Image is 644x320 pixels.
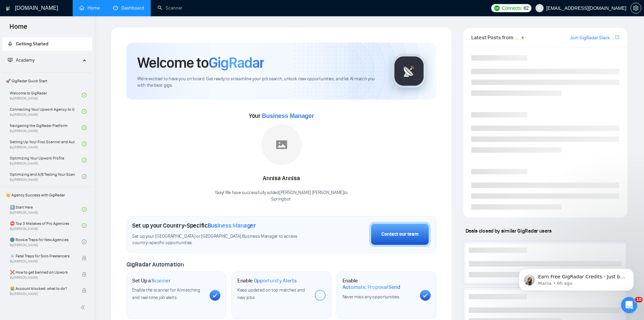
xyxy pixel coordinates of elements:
a: homeHome [79,5,100,11]
span: check-circle [82,174,87,179]
span: check-circle [82,239,87,244]
span: check-circle [82,207,87,212]
iframe: Intercom notifications message [509,254,644,302]
span: check-circle [82,93,87,98]
span: GigRadar [209,54,264,72]
a: ⛔ Top 3 Mistakes of Pro AgenciesBy[PERSON_NAME] [10,218,82,233]
span: ❌ How to get banned on Upwork [10,269,75,276]
span: 10 [635,297,643,302]
span: Deals closed by similar GigRadar users [463,225,554,237]
span: check-circle [82,158,87,163]
img: logo [6,3,10,14]
span: Scanner [151,277,170,284]
span: Home [4,22,33,36]
li: Getting Started [2,37,92,51]
span: lock [82,272,87,277]
span: setting [631,5,641,11]
span: Opportunity Alerts [254,277,297,284]
a: export [615,34,619,41]
span: ☠️ Fatal Traps for Solo Freelancers [10,253,75,259]
div: Contact our team [381,231,419,238]
span: 😭 Account blocked: what to do? [10,285,75,292]
span: Keep updated on top matches and new jobs. [237,287,305,300]
img: gigradar-logo.png [392,54,426,88]
span: Set up your [GEOGRAPHIC_DATA] or [GEOGRAPHIC_DATA] Business Manager to access country-specific op... [132,233,311,246]
span: Latest Posts from the GigRadar Community [471,33,520,42]
span: Never miss any opportunities. [342,294,400,300]
span: check-circle [82,142,87,146]
span: 62 [524,4,529,12]
span: rocket [8,41,13,46]
a: Join GigRadar Slack Community [570,34,614,42]
img: placeholder.png [261,124,302,165]
span: lock [82,288,87,293]
a: Welcome to GigRadarBy[PERSON_NAME] [10,88,82,103]
h1: Set Up a [132,277,170,284]
h1: Enable [342,277,414,291]
div: Annisa Annisa [215,173,348,184]
span: Academy [16,57,34,63]
h1: Enable [237,277,297,284]
a: 1️⃣ Start HereBy[PERSON_NAME] [10,202,82,217]
span: double-left [80,304,87,311]
p: Springbot . [215,196,348,202]
span: 🚀 GigRadar Quick Start [3,74,91,88]
a: searchScanner [158,5,183,11]
span: check-circle [82,109,87,114]
span: Enable the scanner for AI matching and real-time job alerts. [132,287,200,300]
a: Setting Up Your First Scanner and Auto-BidderBy[PERSON_NAME] [10,136,82,151]
span: Your [249,112,314,120]
a: dashboardDashboard [113,5,144,11]
span: lock [82,256,87,260]
span: check-circle [82,125,87,130]
a: setting [630,5,641,11]
a: Connecting Your Upwork Agency to GigRadarBy[PERSON_NAME] [10,104,82,119]
span: export [615,35,619,40]
span: By [PERSON_NAME] [10,259,75,263]
a: Optimizing and A/B Testing Your Scanner for Better ResultsBy[PERSON_NAME] [10,169,82,184]
span: check-circle [82,223,87,228]
span: Automatic Proposal Send [342,284,400,291]
a: Navigating the GigRadar PlatformBy[PERSON_NAME] [10,120,82,135]
h1: Set up your Country-Specific [132,222,256,229]
a: 🌚 Rookie Traps for New AgenciesBy[PERSON_NAME] [10,234,82,249]
button: Contact our team [369,222,431,247]
span: Connects: [502,4,522,12]
h1: Welcome to [137,54,264,72]
span: user [537,6,542,10]
span: We're excited to have you on board. Get ready to streamline your job search, unlock new opportuni... [137,76,381,89]
img: upwork-logo.png [494,5,500,11]
span: Business Manager [262,112,314,119]
span: 👑 Agency Success with GigRadar [3,188,91,202]
span: fund-projection-screen [8,58,13,62]
span: GigRadar Automation [126,261,184,268]
span: Getting Started [16,41,48,47]
iframe: Intercom live chat [621,297,637,313]
span: Business Manager [208,222,256,229]
span: By [PERSON_NAME] [10,292,75,296]
span: By [PERSON_NAME] [10,276,75,280]
a: Optimizing Your Upwork ProfileBy[PERSON_NAME] [10,153,82,168]
button: setting [630,3,641,14]
span: Academy [8,57,34,63]
div: Yaay! We have successfully added [PERSON_NAME] [PERSON_NAME] to [215,190,348,202]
